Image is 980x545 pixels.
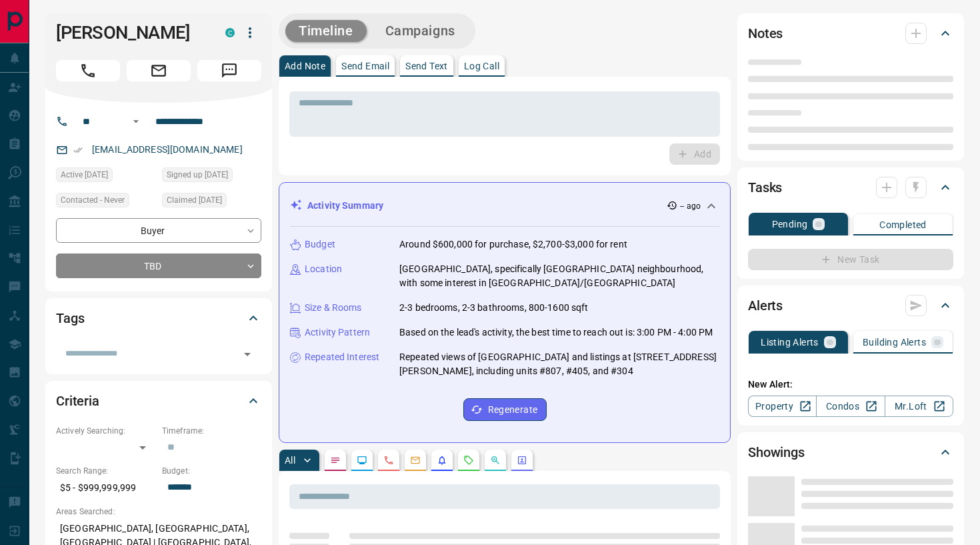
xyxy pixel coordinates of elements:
[56,60,120,81] span: Call
[748,17,953,49] div: Notes
[405,61,448,71] p: Send Text
[167,193,222,207] span: Claimed [DATE]
[885,396,953,417] a: Mr.Loft
[61,193,125,207] span: Contacted - Never
[56,218,261,243] div: Buyer
[383,455,394,466] svg: Calls
[748,171,953,203] div: Tasks
[56,506,261,518] p: Areas Searched:
[372,20,469,42] button: Campaigns
[399,237,627,251] p: Around $600,000 for purchase, $2,700-$3,000 for rent
[748,396,817,417] a: Property
[305,350,379,364] p: Repeated Interest
[330,455,341,466] svg: Notes
[56,167,155,186] div: Tue Sep 09 2025
[357,455,367,466] svg: Lead Browsing Activity
[305,262,342,276] p: Location
[748,177,782,198] h2: Tasks
[816,396,885,417] a: Condos
[748,290,953,322] div: Alerts
[399,350,719,378] p: Repeated views of [GEOGRAPHIC_DATA] and listings at [STREET_ADDRESS][PERSON_NAME], including unit...
[748,295,783,316] h2: Alerts
[879,220,927,229] p: Completed
[128,113,144,129] button: Open
[56,425,155,437] p: Actively Searching:
[341,61,389,71] p: Send Email
[56,385,261,417] div: Criteria
[463,398,547,421] button: Regenerate
[127,60,191,81] span: Email
[748,23,783,44] h2: Notes
[437,455,447,466] svg: Listing Alerts
[238,345,257,364] button: Open
[167,168,228,181] span: Signed up [DATE]
[162,167,261,186] div: Wed Dec 23 2015
[399,301,589,315] p: 2-3 bedrooms, 2-3 bathrooms, 800-1600 sqft
[748,378,953,392] p: New Alert:
[73,145,83,155] svg: Email Verified
[285,61,325,71] p: Add Note
[56,477,155,499] p: $5 - $999,999,999
[197,60,261,81] span: Message
[56,390,99,412] h2: Criteria
[410,455,421,466] svg: Emails
[56,253,261,278] div: TBD
[225,28,235,37] div: condos.ca
[863,338,926,347] p: Building Alerts
[464,61,499,71] p: Log Call
[162,425,261,437] p: Timeframe:
[305,301,362,315] p: Size & Rooms
[162,465,261,477] p: Budget:
[305,237,335,251] p: Budget
[61,168,108,181] span: Active [DATE]
[399,326,713,340] p: Based on the lead's activity, the best time to reach out is: 3:00 PM - 4:00 PM
[463,455,474,466] svg: Requests
[748,442,805,463] h2: Showings
[761,338,819,347] p: Listing Alerts
[517,455,527,466] svg: Agent Actions
[285,456,295,465] p: All
[307,199,383,213] p: Activity Summary
[56,302,261,334] div: Tags
[748,436,953,468] div: Showings
[56,465,155,477] p: Search Range:
[162,193,261,211] div: Thu Sep 04 2025
[92,144,243,155] a: [EMAIL_ADDRESS][DOMAIN_NAME]
[772,219,808,229] p: Pending
[56,22,205,43] h1: [PERSON_NAME]
[56,308,84,329] h2: Tags
[680,200,701,212] p: -- ago
[399,262,719,290] p: [GEOGRAPHIC_DATA], specifically [GEOGRAPHIC_DATA] neighbourhood, with some interest in [GEOGRAPHI...
[285,20,367,42] button: Timeline
[290,193,719,218] div: Activity Summary-- ago
[305,326,370,340] p: Activity Pattern
[490,455,501,466] svg: Opportunities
